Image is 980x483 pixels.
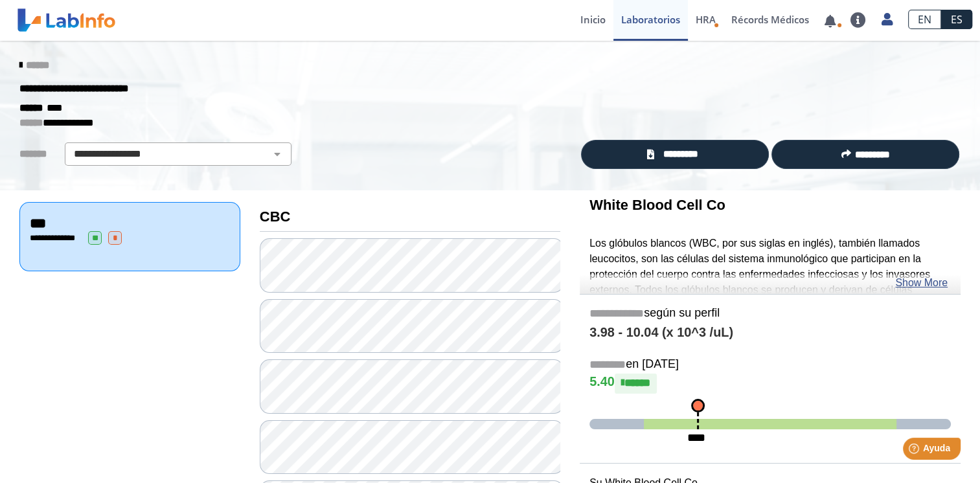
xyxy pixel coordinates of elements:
b: White Blood Cell Co [589,197,725,213]
h4: 3.98 - 10.04 (x 10^3 /uL) [589,325,951,341]
h5: según su perfil [589,306,951,321]
span: HRA [696,13,716,26]
h4: 5.40 [589,374,951,393]
a: Show More [895,275,948,291]
iframe: Help widget launcher [865,432,966,469]
a: EN [908,10,941,29]
a: ES [941,10,972,29]
b: CBC [260,208,291,225]
p: Los glóbulos blancos (WBC, por sus siglas en inglés), también llamados leucocitos, son las célula... [589,236,951,421]
h5: en [DATE] [589,357,951,372]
